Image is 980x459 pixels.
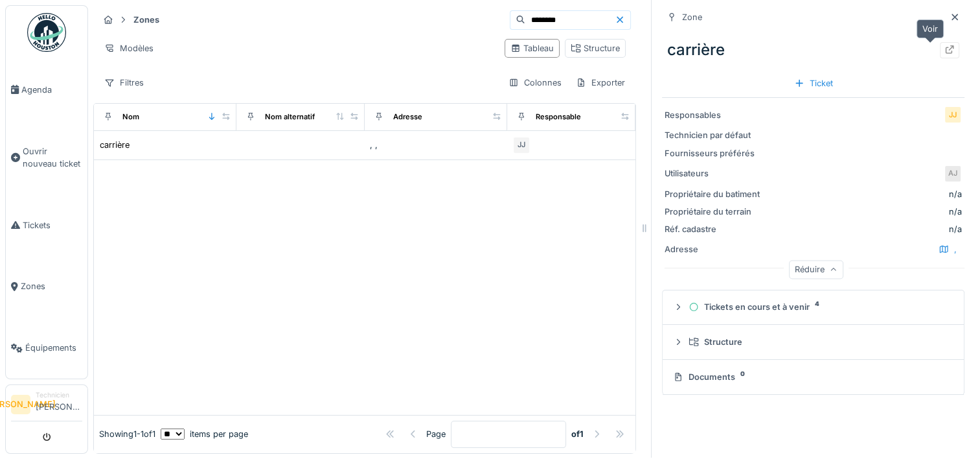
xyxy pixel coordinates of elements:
[25,342,82,354] span: Équipements
[665,129,762,141] div: Technicien par défaut
[665,167,762,180] div: Utilisateurs
[917,19,944,38] div: Voir
[23,145,82,170] span: Ouvrir nouveau ticket
[23,219,82,231] span: Tickets
[100,139,130,151] div: carrière
[512,136,530,154] div: JJ
[6,121,87,194] a: Ouvrir nouveau ticket
[944,106,962,124] div: JJ
[949,188,962,200] div: n/a
[665,109,762,121] div: Responsables
[6,59,87,121] a: Agenda
[161,428,248,440] div: items per page
[662,33,964,67] div: carrière
[570,73,631,92] div: Exporter
[128,14,165,26] strong: Zones
[665,243,762,255] div: Adresse
[11,395,30,414] li: [PERSON_NAME]
[665,188,762,200] div: Propriétaire du batiment
[98,39,159,58] div: Modèles
[668,296,959,320] summary: Tickets en cours et à venir4
[944,165,962,183] div: AJ
[510,42,554,54] div: Tableau
[122,112,139,123] div: Nom
[665,223,762,235] div: Réf. cadastre
[668,365,959,389] summary: Documents0
[689,301,948,313] div: Tickets en cours et à venir
[265,112,315,123] div: Nom alternatif
[6,256,87,318] a: Zones
[571,428,584,440] strong: of 1
[21,84,82,96] span: Agenda
[665,206,762,218] div: Propriétaire du terrain
[36,390,82,418] li: [PERSON_NAME]
[21,280,82,292] span: Zones
[36,390,82,400] div: Technicien
[767,206,962,218] div: n/a
[682,11,702,23] div: Zone
[503,73,567,92] div: Colonnes
[11,390,82,421] a: [PERSON_NAME] Technicien[PERSON_NAME]
[789,75,838,92] div: Ticket
[27,13,66,52] img: Badge_color-CXgf-gQk.svg
[393,112,422,123] div: Adresse
[673,371,948,383] div: Documents
[426,428,446,440] div: Page
[536,112,581,123] div: Responsable
[689,336,948,348] div: Structure
[933,241,962,258] div: ,
[665,147,762,159] div: Fournisseurs préférés
[370,139,502,151] div: , ,
[789,261,843,279] div: Réduire
[571,42,620,54] div: Structure
[668,330,959,354] summary: Structure
[6,317,87,379] a: Équipements
[99,428,155,440] div: Showing 1 - 1 of 1
[767,223,962,235] div: n/a
[6,194,87,256] a: Tickets
[98,73,150,92] div: Filtres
